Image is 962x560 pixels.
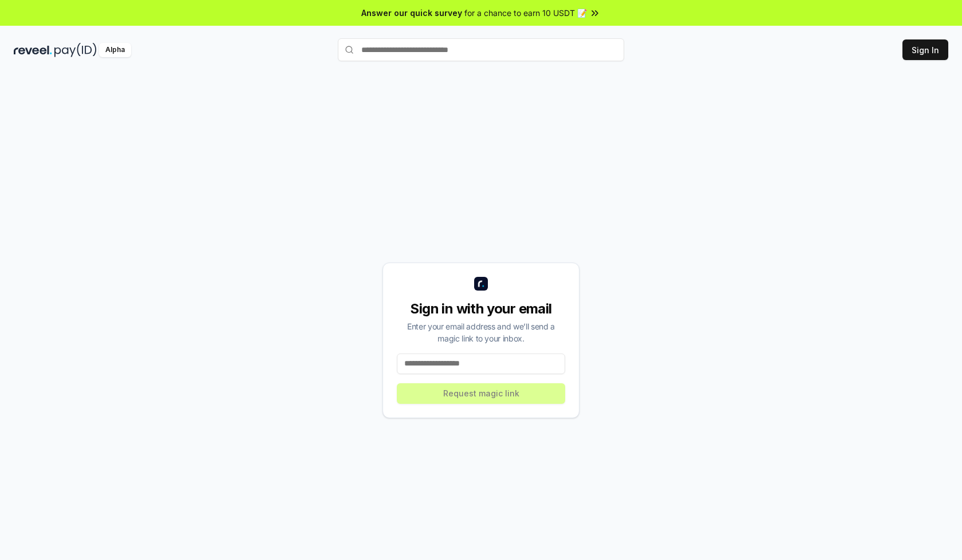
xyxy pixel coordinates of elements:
[902,39,948,60] button: Sign In
[397,320,565,344] div: Enter your email address and we’ll send a magic link to your inbox.
[99,43,131,57] div: Alpha
[464,7,587,19] span: for a chance to earn 10 USDT 📝
[474,277,488,291] img: logo_small
[397,300,565,318] div: Sign in with your email
[14,43,52,57] img: reveel_dark
[54,43,97,57] img: pay_id
[361,7,462,19] span: Answer our quick survey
